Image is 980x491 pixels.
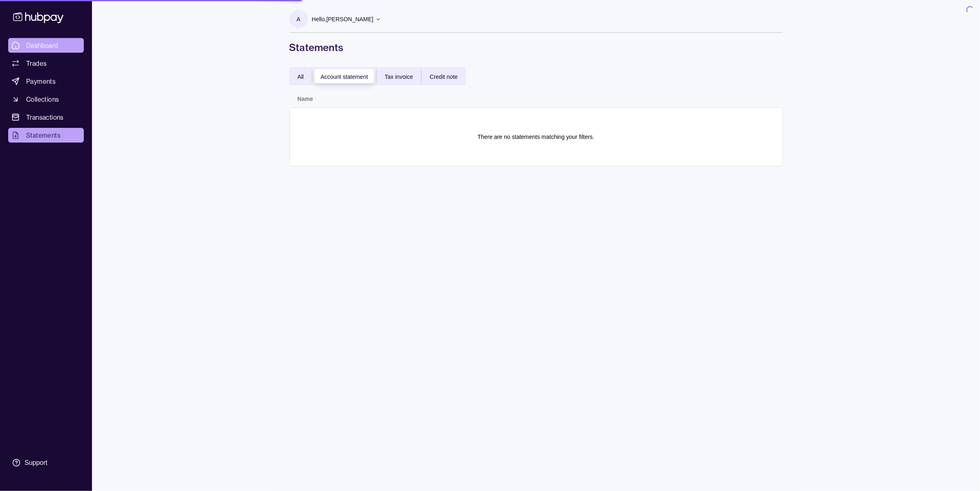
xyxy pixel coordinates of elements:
[8,56,84,71] a: Trades
[26,58,47,68] span: Trades
[26,76,56,86] span: Payments
[26,112,64,122] span: Transactions
[385,74,413,80] span: Tax invoice
[8,38,84,53] a: Dashboard
[312,15,374,24] p: Hello, [PERSON_NAME]
[25,458,47,467] div: Support
[296,15,300,24] p: A
[8,454,84,471] a: Support
[321,74,368,80] span: Account statement
[26,40,58,50] span: Dashboard
[8,128,84,143] a: Statements
[430,74,457,80] span: Credit note
[298,96,313,102] p: Name
[26,94,59,104] span: Collections
[8,92,84,107] a: Collections
[298,74,304,80] span: All
[8,74,84,89] a: Payments
[289,67,466,85] div: documentTypes
[26,130,61,140] span: Statements
[478,132,594,141] p: There are no statements matching your filters.
[289,41,783,54] h1: Statements
[8,110,84,125] a: Transactions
